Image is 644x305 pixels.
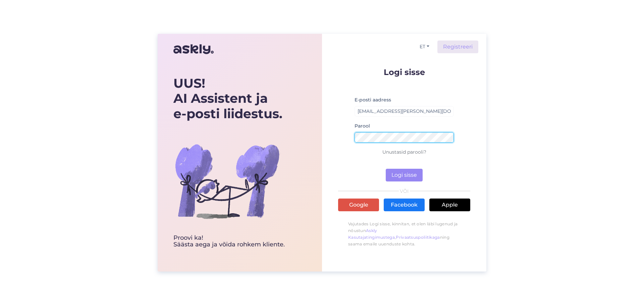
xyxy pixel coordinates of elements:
a: Privaatsuspoliitikaga [396,235,440,240]
a: Unustasid parooli? [382,149,426,155]
button: Logi sisse [386,169,423,181]
input: Sisesta e-posti aadress [355,106,454,117]
p: Vajutades Logi sisse, kinnitan, et olen läbi lugenud ja nõustun , ning saama emaile uuenduste kohta. [338,217,470,251]
a: Google [338,199,379,211]
p: Logi sisse [338,68,470,76]
label: Parool [355,123,370,130]
button: ET [417,42,432,52]
img: Askly [173,41,214,57]
div: Proovi ka! Säästa aega ja võida rohkem kliente. [173,235,285,248]
a: Facebook [384,199,425,211]
img: bg-askly [173,128,281,235]
div: UUS! AI Assistent ja e-posti liidestus. [173,76,285,122]
a: Apple [429,199,470,211]
span: VÕI [399,189,410,194]
label: E-posti aadress [355,96,391,103]
a: Registreeri [437,41,478,53]
a: Askly Kasutajatingimustega [348,228,395,240]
